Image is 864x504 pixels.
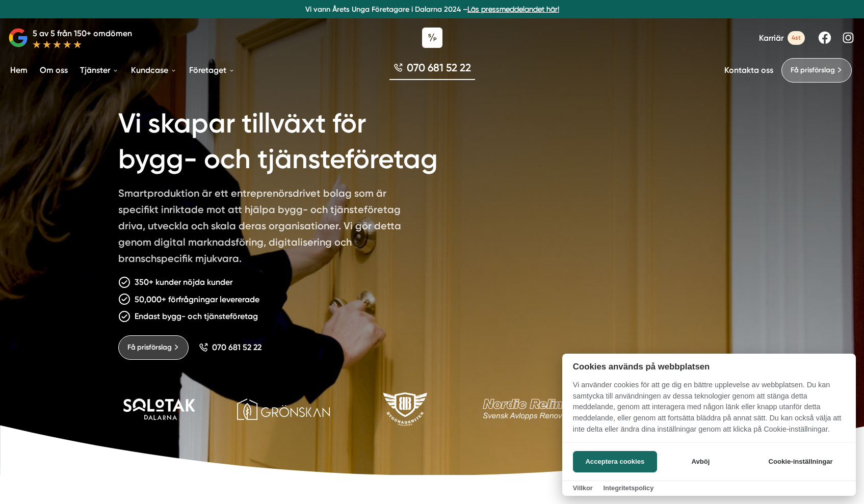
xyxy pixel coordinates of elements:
p: Vi använder cookies för att ge dig en bättre upplevelse av webbplatsen. Du kan samtycka till anvä... [562,380,856,442]
button: Cookie-inställningar [756,451,845,472]
a: Villkor [573,484,593,492]
h2: Cookies används på webbplatsen [562,362,856,372]
button: Acceptera cookies [573,451,657,472]
a: Integritetspolicy [603,484,653,492]
button: Avböj [660,451,741,472]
